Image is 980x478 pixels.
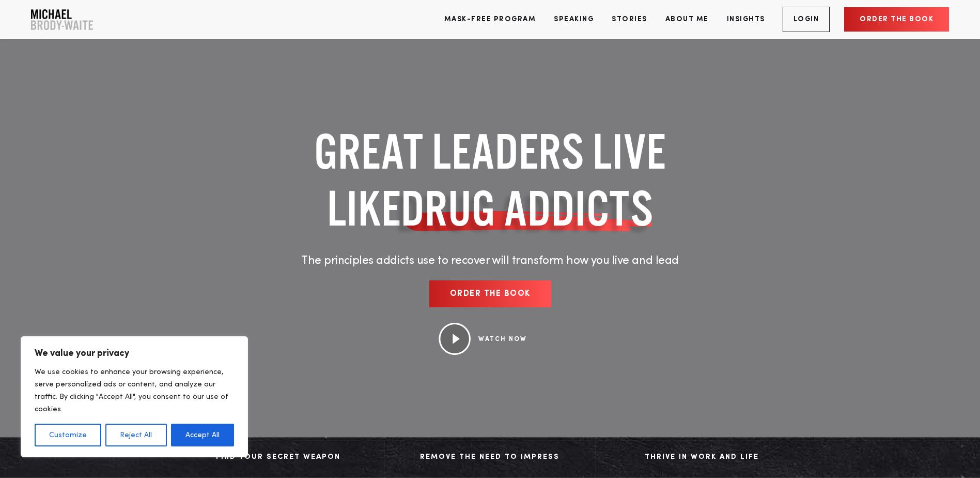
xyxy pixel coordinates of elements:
[301,255,679,266] span: The principles addicts use to recover will transform how you live and lead
[35,347,234,360] p: We value your privacy
[35,366,234,415] p: We use cookies to enhance your browsing experience, serve personalized ads or content, and analyz...
[35,424,101,446] button: Customize
[606,450,798,465] div: Thrive in Work and Life
[31,9,93,30] img: Company Logo
[438,323,471,355] img: Play
[21,336,248,457] div: We value your privacy
[783,7,830,32] a: Login
[401,180,654,237] span: DRUG ADDICTS
[450,290,531,298] span: Order the book
[171,424,234,446] button: Accept All
[105,424,166,446] button: Reject All
[429,280,551,307] a: Order the book
[844,7,949,32] a: Order the book
[31,9,93,30] a: Company Logo Company Logo
[250,123,730,237] h1: GREAT LEADERS LIVE LIKE
[478,336,527,342] a: WATCH NOW
[183,450,374,465] div: Find Your Secret Weapon
[395,450,585,465] div: Remove The Need to Impress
